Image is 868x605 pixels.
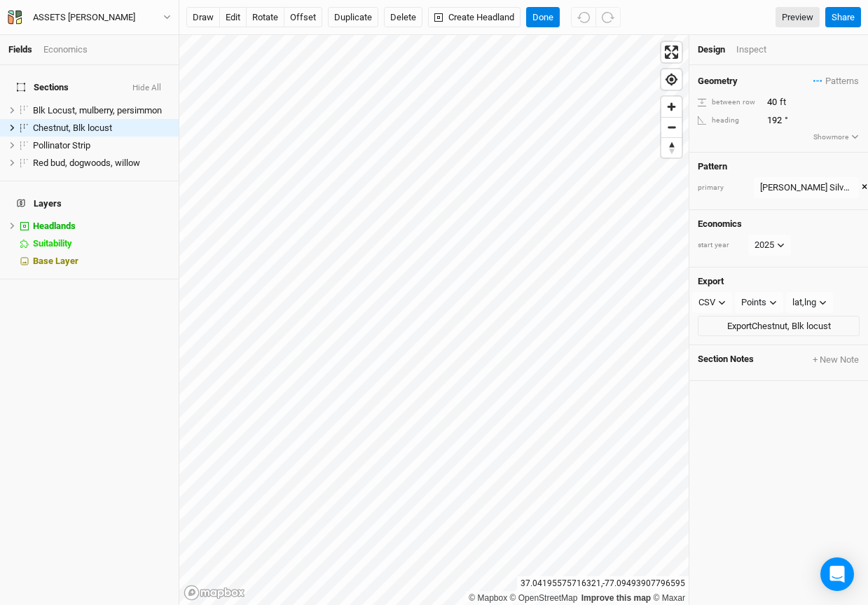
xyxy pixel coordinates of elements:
[8,44,32,55] a: Fields
[813,74,860,89] button: Patterns
[698,183,747,193] div: primary
[33,123,112,133] span: Chestnut, Blk locust
[735,292,783,313] button: Points
[526,7,560,28] button: Done
[661,118,682,137] span: Zoom out
[661,69,682,90] button: Find my location
[813,74,859,88] span: Patterns
[698,240,747,251] div: start year
[812,354,860,366] button: + New Note
[33,256,170,267] div: Base Layer
[510,593,578,603] a: OpenStreetMap
[186,7,220,28] button: draw
[741,295,766,310] div: Points
[698,97,759,108] div: between row
[748,235,791,256] button: 2025
[698,116,759,126] div: heading
[820,557,854,591] div: Open Intercom Messenger
[33,11,135,25] div: ASSETS [PERSON_NAME]
[698,76,738,87] h4: Geometry
[698,295,715,310] div: CSV
[219,7,247,28] button: edit
[33,221,76,231] span: Headlands
[754,177,859,198] button: [PERSON_NAME] Silvopasture
[33,238,170,249] div: Suitability
[33,158,140,168] span: Red bud, dogwoods, willow
[776,7,820,28] a: Preview
[653,593,685,603] a: Maxar
[786,292,833,313] button: lat,lng
[33,221,170,232] div: Headlands
[469,593,507,603] a: Mapbox
[179,35,689,605] canvas: Map
[8,190,170,218] h4: Layers
[736,43,786,56] div: Inspect
[384,7,422,28] button: Delete
[661,97,682,117] button: Zoom in
[825,7,861,28] button: Share
[698,354,754,366] span: Section Notes
[328,7,378,28] button: Duplicate
[33,140,170,151] div: Pollinator Strip
[33,158,170,169] div: Red bud, dogwoods, willow
[517,576,689,591] div: 37.04195575716321 , -77.09493907796595
[698,161,860,172] h4: Pattern
[581,593,651,603] a: Improve this map
[428,7,521,28] button: Create Headland
[698,316,860,337] button: ExportChestnut, Blk locust
[33,105,162,116] span: Blk Locust, mulberry, persimmon
[33,238,72,249] span: Suitability
[184,585,245,601] a: Mapbox logo
[284,7,322,28] button: offset
[661,117,682,137] button: Zoom out
[661,137,682,158] button: Reset bearing to north
[33,105,170,116] div: Blk Locust, mulberry, persimmon
[862,180,867,195] button: ×
[698,43,725,56] div: Design
[698,276,860,287] h4: Export
[17,82,69,93] span: Sections
[813,131,860,144] button: Showmore
[692,292,732,313] button: CSV
[792,295,816,310] div: lat,lng
[132,83,162,93] button: Hide All
[760,181,853,195] div: Bugg Silvopasture
[661,42,682,62] button: Enter fullscreen
[43,43,88,56] div: Economics
[595,7,621,28] button: Redo (^Z)
[698,218,860,230] h4: Economics
[246,7,284,28] button: rotate
[33,123,170,134] div: Chestnut, Blk locust
[33,11,135,25] div: ASSETS Bugg
[7,10,172,25] button: ASSETS [PERSON_NAME]
[33,256,78,266] span: Base Layer
[571,7,596,28] button: Undo (^z)
[33,140,90,151] span: Pollinator Strip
